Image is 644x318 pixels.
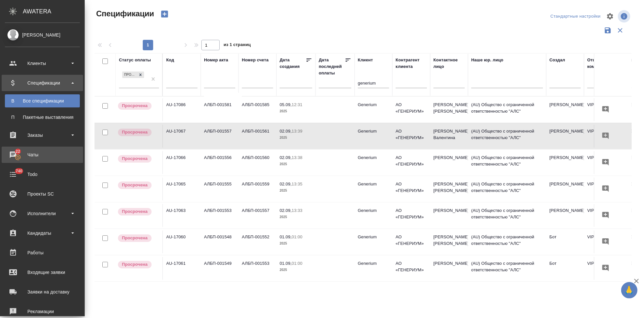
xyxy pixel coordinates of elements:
[430,204,468,227] td: [PERSON_NAME]
[546,151,584,174] td: [PERSON_NAME]
[396,260,427,273] p: АО «ГЕНЕРИУМ»
[358,234,389,240] p: Generium
[163,178,201,200] td: AU-17065
[201,151,239,174] td: АЛБП-001556
[319,57,345,76] div: Дата последней оплаты
[280,187,312,194] p: 2025
[292,155,302,160] p: 13:38
[546,178,584,200] td: [PERSON_NAME]
[280,102,292,107] p: 05.09,
[549,11,602,22] div: split button
[602,24,614,37] button: Сохранить фильтры
[358,207,389,214] p: Generium
[358,102,389,108] p: Generium
[546,231,584,253] td: Бот
[2,264,83,280] a: Входящие заявки
[163,151,201,174] td: AU-17066
[280,267,312,273] p: 2025
[468,257,546,280] td: (AU) Общество с ограниченной ответственностью "АЛС"
[584,257,622,280] td: VIP клиенты
[292,182,302,186] p: 13:35
[618,10,632,23] span: Посмотреть информацию
[5,267,80,277] div: Входящие заявки
[396,207,427,220] p: АО «ГЕНЕРИУМ»
[430,125,468,148] td: [PERSON_NAME] Валентина
[280,161,312,167] p: 2025
[549,57,565,63] div: Создал
[430,151,468,174] td: [PERSON_NAME]
[166,57,174,63] div: Код
[5,111,80,124] a: ППакетные выставления
[614,24,626,37] button: Сбросить фильтры
[396,154,427,167] p: АО «ГЕНЕРИУМ»
[5,228,80,238] div: Кандидаты
[239,257,276,280] td: АЛБП-001553
[5,189,80,199] div: Проекты SC
[292,234,302,239] p: 01:00
[396,57,427,70] div: Контрагент клиента
[584,125,622,148] td: VIP клиенты
[468,178,546,200] td: (AU) Общество с ограниченной ответственностью "АЛС"
[584,231,622,253] td: VIP клиенты
[201,231,239,253] td: АЛБП-001548
[358,181,389,187] p: Generium
[122,235,148,241] p: Просрочена
[430,257,468,280] td: [PERSON_NAME]
[2,166,83,183] a: 740Todo
[280,234,292,239] p: 01.09,
[12,148,24,155] span: 22
[280,57,306,70] div: Дата создания
[280,261,292,266] p: 01.09,
[292,129,302,134] p: 13:39
[23,5,85,18] div: AWATERA
[201,98,239,121] td: АЛБП-001581
[584,178,622,200] td: VIP клиенты
[122,129,148,135] p: Просрочена
[5,248,80,258] div: Работы
[157,8,172,20] button: Создать
[430,178,468,200] td: [PERSON_NAME] [PERSON_NAME]
[280,214,312,220] p: 2025
[122,71,145,79] div: Просрочена
[587,57,620,70] div: Ответственная команда
[584,204,622,227] td: VIP клиенты
[584,151,622,174] td: VIP клиенты
[95,8,154,19] span: Спецификации
[468,231,546,253] td: (AU) Общество с ограниченной ответственностью "АЛС"
[430,231,468,253] td: [PERSON_NAME] [PERSON_NAME]
[122,261,148,268] p: Просрочена
[396,181,427,194] p: АО «ГЕНЕРИУМ»
[358,57,373,63] div: Клиент
[2,186,83,202] a: Проекты SC
[396,102,427,115] p: АО «ГЕНЕРИУМ»
[471,57,504,63] div: Наше юр. лицо
[163,98,201,121] td: AU-17086
[396,234,427,247] p: АО «ГЕНЕРИУМ»
[5,150,80,160] div: Чаты
[292,208,302,213] p: 13:33
[163,125,201,148] td: AU-17067
[5,31,80,39] div: [PERSON_NAME]
[280,240,312,247] p: 2025
[239,98,276,121] td: АЛБП-001585
[8,114,77,120] div: Пакетные выставления
[5,307,80,316] div: Рекламации
[201,204,239,227] td: АЛБП-001553
[5,78,80,88] div: Спецификации
[430,98,468,121] td: [PERSON_NAME] [PERSON_NAME]
[624,283,635,297] span: 🙏
[5,209,80,218] div: Исполнители
[280,208,292,213] p: 02.09,
[122,103,148,109] p: Просрочена
[280,155,292,160] p: 02.09,
[122,208,148,215] p: Просрочена
[242,57,269,63] div: Номер счета
[163,231,201,253] td: AU-17060
[468,125,546,148] td: (AU) Общество с ограниченной ответственностью "АЛС"
[602,8,618,24] span: Настроить таблицу
[201,125,239,148] td: АЛБП-001557
[2,147,83,163] a: 22Чаты
[8,98,77,104] div: Все спецификации
[546,204,584,227] td: [PERSON_NAME]
[122,72,137,78] div: Просрочена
